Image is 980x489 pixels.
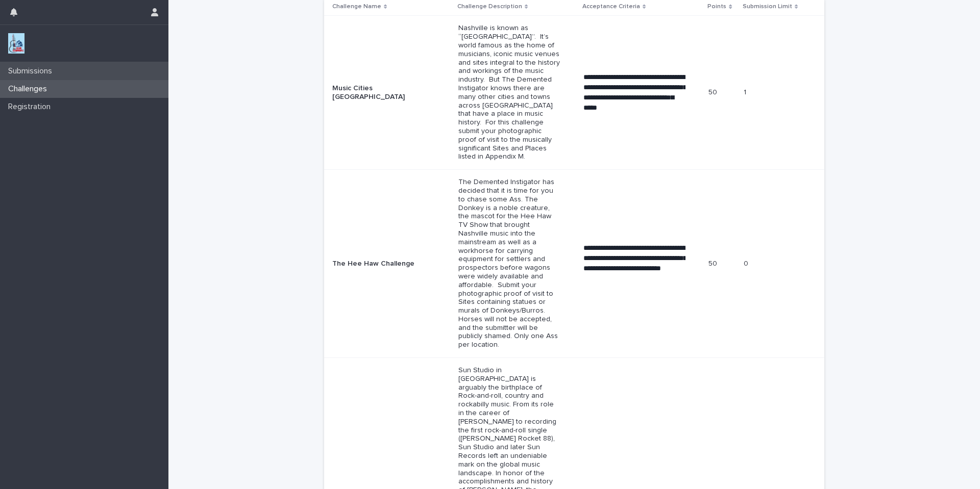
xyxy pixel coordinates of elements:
p: Registration [4,102,59,112]
p: The Hee Haw Challenge [332,260,434,268]
p: 50 [708,86,719,97]
tr: Music Cities [GEOGRAPHIC_DATA]Nashville is known as “[GEOGRAPHIC_DATA]”. It’s world famous as the... [324,16,824,170]
tr: The Hee Haw ChallengeThe Demented Instigator has decided that it is time for you to chase some As... [324,170,824,358]
p: 50 [708,258,719,268]
p: Nashville is known as “[GEOGRAPHIC_DATA]”. It’s world famous as the home of musicians, iconic mus... [458,24,560,161]
p: Acceptance Criteria [582,1,640,12]
p: 0 [744,260,808,268]
p: Music Cities [GEOGRAPHIC_DATA] [332,84,434,101]
p: 1 [744,88,808,97]
img: jxsLJbdS1eYBI7rVAS4p [8,33,24,54]
p: Challenges [4,84,55,94]
p: Submissions [4,66,60,76]
p: Submission Limit [743,1,792,12]
p: Challenge Description [457,1,522,12]
p: Points [707,1,726,12]
p: The Demented Instigator has decided that it is time for you to chase some Ass. The Donkey is a no... [458,178,560,349]
p: Challenge Name [332,1,381,12]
